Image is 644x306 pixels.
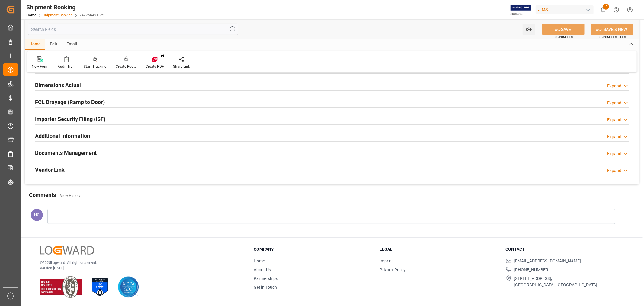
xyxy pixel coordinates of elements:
h2: Dimensions Actual [35,81,81,89]
a: Imprint [380,259,393,263]
div: Shipment Booking [26,3,104,12]
img: AICPA SOC [118,276,139,298]
div: Audit Trail [58,64,75,69]
span: [STREET_ADDRESS], [GEOGRAPHIC_DATA], [GEOGRAPHIC_DATA] [514,275,598,288]
span: Ctrl/CMD + S [555,35,573,39]
a: Home [254,259,265,263]
h2: Importer Security Filing (ISF) [35,115,105,123]
div: JIMS [536,5,594,14]
div: Email [62,39,82,50]
span: Ctrl/CMD + Shift + S [599,35,626,39]
p: © 2025 Logward. All rights reserved. [40,260,239,265]
button: SAVE & NEW [591,24,633,35]
p: Version [DATE] [40,265,239,271]
span: HG [34,213,40,217]
div: Share Link [173,64,190,69]
div: Expand [607,117,621,123]
h3: Company [254,246,372,252]
span: 7 [603,4,609,10]
a: Privacy Policy [380,267,405,272]
h3: Legal [380,246,498,252]
h3: Contact [506,246,624,252]
div: Create Route [116,64,136,69]
img: Logward Logo [40,246,94,255]
img: ISO 27001 Certification [89,276,111,298]
a: Get in Touch [254,285,277,290]
h2: FCL Drayage (Ramp to Door) [35,98,105,106]
div: Edit [45,39,62,50]
a: Partnerships [254,276,278,281]
a: About Us [254,267,271,272]
img: ISO 9001 & ISO 14001 Certification [40,276,82,298]
div: Home [25,39,45,50]
a: Home [26,13,36,17]
input: Search Fields [28,24,238,35]
button: open menu [523,24,535,35]
button: Help Center [610,3,623,17]
h2: Additional Information [35,132,90,140]
a: View History [60,194,81,198]
span: [EMAIL_ADDRESS][DOMAIN_NAME] [514,258,581,264]
div: New Form [32,64,49,69]
button: JIMS [536,4,596,15]
h2: Vendor Link [35,166,65,174]
button: SAVE [542,24,585,35]
h2: Documents Management [35,149,97,157]
div: Expand [607,168,621,174]
div: Expand [607,151,621,157]
img: Exertis%20JAM%20-%20Email%20Logo.jpg_1722504956.jpg [511,5,531,15]
a: Shipment Booking [43,13,73,17]
div: Expand [607,134,621,140]
h2: Comments [29,191,56,199]
div: Expand [607,100,621,106]
div: Start Tracking [84,64,107,69]
button: show 7 new notifications [596,3,610,17]
div: Expand [607,83,621,89]
span: [PHONE_NUMBER] [514,267,550,273]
